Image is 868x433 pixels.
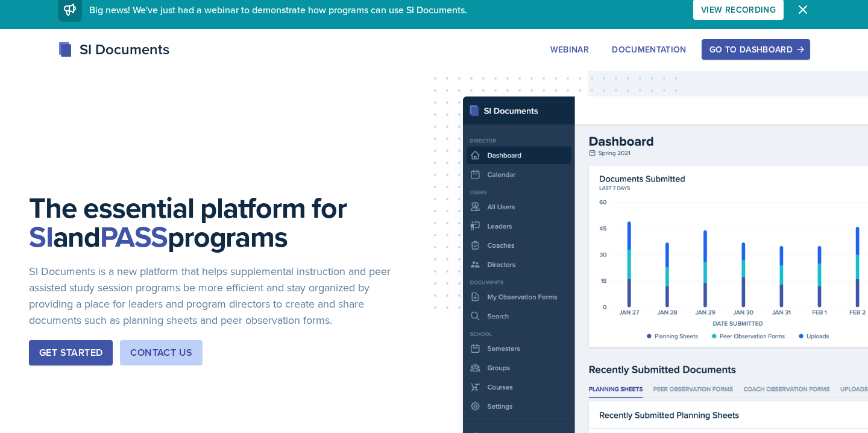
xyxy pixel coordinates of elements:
[542,39,597,60] button: Webinar
[39,346,102,360] div: Get Started
[58,39,169,60] div: SI Documents
[701,5,776,14] div: View Recording
[89,3,467,16] span: Big news! We've just had a webinar to demonstrate how programs can use SI Documents.
[604,39,694,60] button: Documentation
[120,340,203,365] button: Contact Us
[612,45,687,54] div: Documentation
[29,340,113,365] button: Get Started
[130,346,192,360] div: Contact Us
[709,45,802,54] div: Go to Dashboard
[702,39,810,60] button: Go to Dashboard
[550,45,589,54] div: Webinar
